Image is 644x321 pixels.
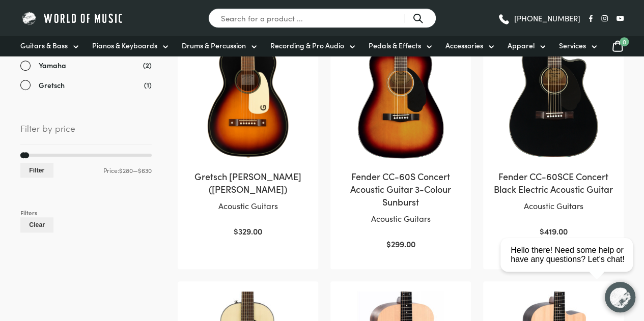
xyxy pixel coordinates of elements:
[144,79,152,90] span: (1)
[445,40,483,51] span: Accessories
[39,79,65,91] span: Gretsch
[20,208,152,218] div: Filters
[341,212,461,225] p: Acoustic Guitars
[20,163,53,178] button: Filter
[270,40,344,51] span: Recording & Pro Audio
[493,199,613,213] p: Acoustic Guitars
[497,11,580,26] a: [PHONE_NUMBER]
[493,40,613,238] a: Fender CC-60SCE Concert Black Electric Acoustic GuitarAcoustic Guitars $419.00
[369,40,421,51] span: Pedals & Effects
[119,166,133,174] span: $280
[182,40,246,51] span: Drums & Percussion
[188,40,308,160] img: Gretsch Jim Dandy Parlor Rex Burst body view
[620,37,629,46] span: 0
[559,40,586,51] span: Services
[208,8,436,28] input: Search for a product ...
[493,40,613,160] img: Fender CC-60SCE Body Black
[514,14,580,22] span: [PHONE_NUMBER]
[20,163,152,178] div: Price: —
[341,40,461,251] a: Fender CC-60S Concert Acoustic Guitar 3-Colour SunburstAcoustic Guitars $299.00
[341,40,461,160] img: Fender CC60 Sunburst
[138,166,152,174] span: $630
[20,217,53,232] button: Clear
[20,121,152,144] span: Filter by price
[20,40,68,51] span: Guitars & Bass
[508,40,535,51] span: Apparel
[20,10,125,26] img: World of Music
[39,60,66,71] span: Yamaha
[92,40,157,51] span: Pianos & Keyboards
[386,238,415,249] bdi: 299.00
[188,40,308,238] a: Gretsch [PERSON_NAME] ([PERSON_NAME])Acoustic Guitars $329.00
[493,170,613,195] h2: Fender CC-60SCE Concert Black Electric Acoustic Guitar
[20,60,152,71] a: Yamaha
[496,209,644,321] iframe: Chat with our support team
[234,225,238,237] span: $
[386,238,391,249] span: $
[143,60,152,70] span: (2)
[20,79,152,91] a: Gretsch
[188,170,308,195] h2: Gretsch [PERSON_NAME] ([PERSON_NAME])
[188,199,308,213] p: Acoustic Guitars
[341,170,461,209] h2: Fender CC-60S Concert Acoustic Guitar 3-Colour Sunburst
[234,225,262,237] bdi: 329.00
